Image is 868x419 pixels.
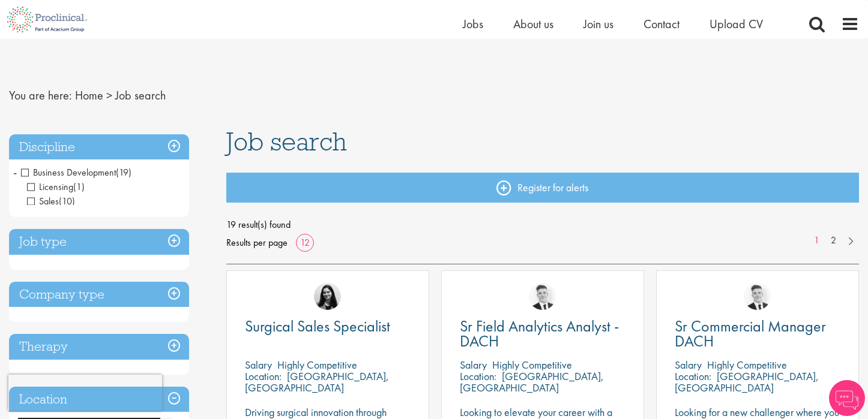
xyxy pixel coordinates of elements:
[460,319,625,349] a: Sr Field Analytics Analyst - DACH
[9,229,189,255] h3: Job type
[226,125,347,158] span: Job search
[675,319,840,349] a: Sr Commercial Manager DACH
[226,173,860,203] a: Register for alerts
[9,334,189,360] h3: Therapy
[460,369,496,383] span: Location:
[116,166,131,179] span: (19)
[744,283,771,310] img: Nicolas Daniel
[296,236,314,249] a: 12
[27,180,85,193] span: Licensing
[675,369,819,394] p: [GEOGRAPHIC_DATA], [GEOGRAPHIC_DATA]
[73,180,85,193] span: (1)
[460,358,487,372] span: Salary
[115,88,166,103] span: Job search
[529,283,556,310] img: Nicolas Daniel
[245,369,389,394] p: [GEOGRAPHIC_DATA], [GEOGRAPHIC_DATA]
[463,16,483,32] a: Jobs
[583,16,613,32] a: Join us
[27,195,75,207] span: Sales
[245,316,390,336] span: Surgical Sales Specialist
[13,163,17,181] span: -
[75,88,103,103] a: breadcrumb link
[314,283,341,310] img: Indre Stankeviciute
[245,358,272,372] span: Salary
[226,216,860,234] span: 19 result(s) found
[808,234,825,248] a: 1
[9,282,189,308] h3: Company type
[226,234,288,252] span: Results per page
[106,88,112,103] span: >
[460,369,604,394] p: [GEOGRAPHIC_DATA], [GEOGRAPHIC_DATA]
[9,134,189,160] h3: Discipline
[245,319,411,334] a: Surgical Sales Specialist
[8,375,162,411] iframe: reCAPTCHA
[513,16,553,32] a: About us
[21,166,116,179] span: Business Development
[27,195,59,207] span: Sales
[643,16,680,32] a: Contact
[492,358,572,372] p: Highly Competitive
[707,358,787,372] p: Highly Competitive
[21,166,131,179] span: Business Development
[829,380,865,416] img: Chatbot
[9,88,72,103] span: You are here:
[710,16,763,32] a: Upload CV
[675,316,826,351] span: Sr Commercial Manager DACH
[27,180,73,193] span: Licensing
[245,369,282,383] span: Location:
[825,234,842,248] a: 2
[675,358,702,372] span: Salary
[460,316,619,351] span: Sr Field Analytics Analyst - DACH
[59,195,75,207] span: (10)
[277,358,357,372] p: Highly Competitive
[675,369,711,383] span: Location:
